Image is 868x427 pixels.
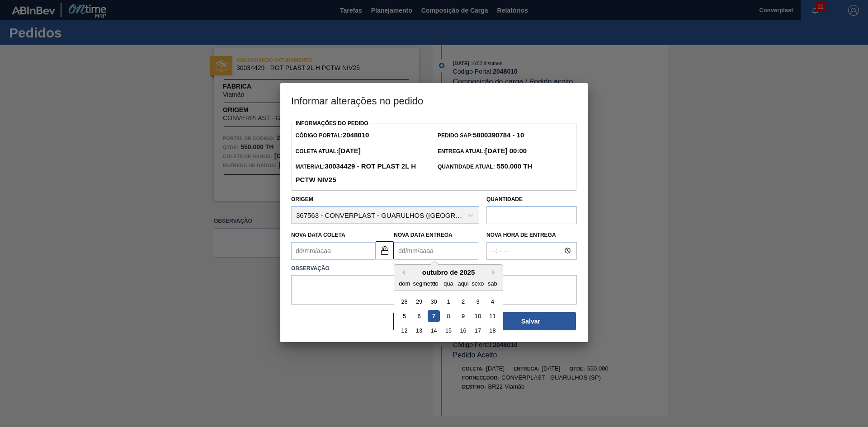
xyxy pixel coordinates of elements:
div: Escolha quarta-feira, 1 de outubro de 2025 [442,295,454,307]
div: mês 2025-10 [397,294,500,367]
div: Escolha domingo, 19 de outubro de 2025 [398,339,410,352]
font: Quantidade Atual: [438,164,495,170]
button: Salvar [486,312,576,330]
div: Escolha quarta-feira, 8 de outubro de 2025 [442,310,454,322]
div: Escolha segunda-feira, 20 de outubro de 2025 [413,339,425,352]
div: Escolha terça-feira, 14 de outubro de 2025 [428,324,440,337]
font: 25 [489,342,495,349]
font: Código Portal: [295,132,342,139]
div: Escolha segunda-feira, 13 de outubro de 2025 [413,324,425,337]
div: Escolha sexta-feira, 10 de outubro de 2025 [472,310,484,322]
font: 550.000 TH [497,162,532,170]
font: dom [399,280,410,286]
font: 20 [416,342,422,349]
input: dd/mm/aaaa [291,242,376,260]
font: 9 [462,313,465,319]
button: Próximo mês [492,269,498,276]
font: 4 [491,298,494,305]
div: Escolha domingo, 12 de outubro de 2025 [398,324,410,337]
font: Observação [291,265,330,272]
font: 6 [418,313,421,319]
font: 21 [430,342,437,349]
font: 8 [447,313,450,319]
font: 22 [445,342,452,349]
font: [DATE] 00:00 [485,147,527,155]
font: 24 [475,342,481,349]
font: Pedido SAP: [438,132,473,139]
img: trancado [379,245,390,256]
font: 15 [445,327,452,334]
div: Escolha segunda-feira, 29 de setembro de 2025 [413,295,425,307]
font: 3 [476,298,479,305]
div: Escolha quinta-feira, 16 de outubro de 2025 [457,324,469,337]
font: outubro de 2025 [422,268,475,276]
font: sexo [472,280,484,286]
font: 19 [401,342,408,349]
font: ter [430,280,437,286]
font: 18 [489,327,495,334]
button: Fechar [393,312,484,330]
font: Nova Data Entrega [394,232,453,238]
font: 14 [430,327,437,334]
font: Quantidade [486,196,523,202]
font: 16 [460,327,466,334]
div: Escolha quinta-feira, 9 de outubro de 2025 [457,310,469,322]
font: Nova Hora de Entrega [486,232,556,238]
font: 17 [475,327,481,334]
div: Escolha quarta-feira, 22 de outubro de 2025 [442,339,454,352]
font: 1 [447,298,450,305]
button: Mês anterior [399,269,405,276]
font: Material: [295,164,325,170]
div: Escolha sexta-feira, 3 de outubro de 2025 [472,295,484,307]
font: sab [488,280,497,286]
font: Nova Data Coleta [291,232,345,238]
font: 10 [475,313,481,319]
div: Escolha terça-feira, 7 de outubro de 2025 [428,310,440,322]
div: Escolha sábado, 18 de outubro de 2025 [486,324,499,337]
font: segmento [413,280,439,286]
font: Origem [291,196,313,202]
div: Escolha sexta-feira, 24 de outubro de 2025 [472,339,484,352]
font: Informações do Pedido [296,120,368,127]
div: Escolha domingo, 5 de outubro de 2025 [398,310,410,322]
div: Escolha sábado, 11 de outubro de 2025 [486,310,499,322]
font: 23 [460,342,466,349]
font: 28 [401,298,408,305]
div: Escolha domingo, 28 de setembro de 2025 [398,295,410,307]
font: 12 [401,327,408,334]
div: Escolha segunda-feira, 6 de outubro de 2025 [413,310,425,322]
font: 29 [416,298,422,305]
div: Escolha sexta-feira, 17 de outubro de 2025 [472,324,484,337]
div: Escolha sábado, 4 de outubro de 2025 [486,295,499,307]
button: trancado [376,241,394,259]
font: 5 [403,313,406,319]
font: 11 [489,313,495,319]
div: Escolha quinta-feira, 2 de outubro de 2025 [457,295,469,307]
font: 2 [462,298,465,305]
font: Coleta Atual: [295,148,338,155]
font: Salvar [521,318,540,325]
font: 30 [430,298,437,305]
font: Informar alterações no pedido [291,95,423,107]
input: dd/mm/aaaa [394,242,478,260]
font: 2048010 [343,131,369,139]
font: 5800390784 - 10 [473,131,524,139]
font: [DATE] [338,147,361,155]
div: Escolha terça-feira, 30 de setembro de 2025 [428,295,440,307]
font: aqui [458,280,468,286]
font: Entrega Atual: [438,148,485,155]
div: Escolha sábado, 25 de outubro de 2025 [486,339,499,352]
font: 13 [416,327,422,334]
font: qua [443,280,453,286]
div: Escolha terça-feira, 21 de outubro de 2025 [428,339,440,352]
font: 30034429 - ROT PLAST 2L H PCTW NIV25 [295,162,416,183]
font: 7 [432,313,435,319]
div: Escolha quinta-feira, 23 de outubro de 2025 [457,339,469,352]
div: Escolha quarta-feira, 15 de outubro de 2025 [442,324,454,337]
